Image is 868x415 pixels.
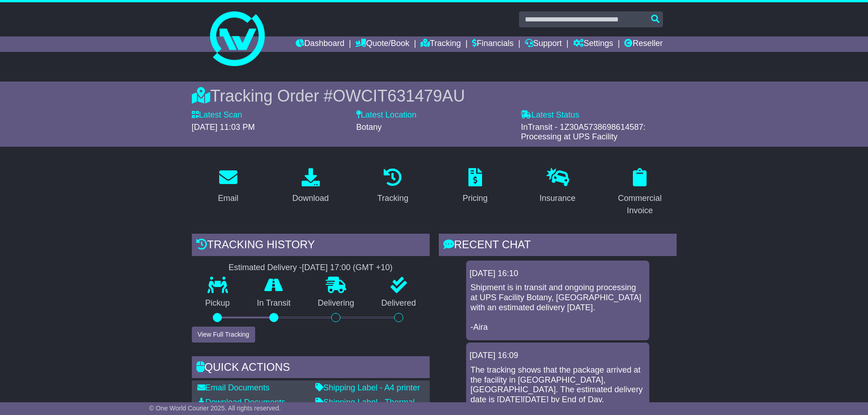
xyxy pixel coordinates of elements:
div: RECENT CHAT [439,234,677,258]
p: The tracking shows that the package arrived at the facility in [GEOGRAPHIC_DATA], [GEOGRAPHIC_DAT... [471,365,645,405]
a: Financials [472,36,514,52]
a: Support [525,36,562,52]
div: Quick Actions [192,356,430,381]
a: Tracking [371,165,414,208]
a: Shipping Label - A4 printer [315,383,420,392]
p: Shipment is in transit and ongoing processing at UPS Facility Botany, [GEOGRAPHIC_DATA] with an e... [471,283,645,332]
label: Latest Location [356,110,416,120]
a: Email Documents [197,383,270,392]
a: Reseller [624,36,663,52]
span: InTransit - 1Z30A5738698614587: Processing at UPS Facility [521,123,646,142]
p: In Transit [243,298,304,308]
a: Settings [573,36,613,52]
label: Latest Scan [192,110,242,120]
div: Pricing [462,192,488,205]
p: Delivering [304,298,368,308]
div: [DATE] 17:00 (GMT +10) [302,263,393,273]
button: View Full Tracking [192,327,255,343]
a: Tracking [421,36,461,52]
a: Download Documents [197,398,286,407]
a: Quote/Book [355,36,409,52]
div: [DATE] 16:09 [470,351,646,361]
a: Insurance [534,165,581,208]
span: [DATE] 11:03 PM [192,123,255,132]
div: Download [292,192,329,205]
div: Tracking [377,192,408,205]
div: Insurance [539,192,575,205]
p: Pickup [192,298,244,308]
a: Dashboard [296,36,344,52]
div: Tracking history [192,234,430,258]
div: Commercial Invoice [609,192,671,217]
span: © One World Courier 2025. All rights reserved. [149,405,281,412]
label: Latest Status [521,110,579,120]
a: Download [286,165,334,208]
span: Botany [356,123,382,132]
a: Commercial Invoice [603,165,677,220]
p: Delivered [368,298,430,308]
span: OWCIT631479AU [333,87,465,105]
div: [DATE] 16:10 [470,269,646,279]
a: Email [212,165,244,208]
div: Email [218,192,238,205]
div: Tracking Order # [192,86,677,106]
div: Estimated Delivery - [192,263,430,273]
a: Pricing [457,165,493,208]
